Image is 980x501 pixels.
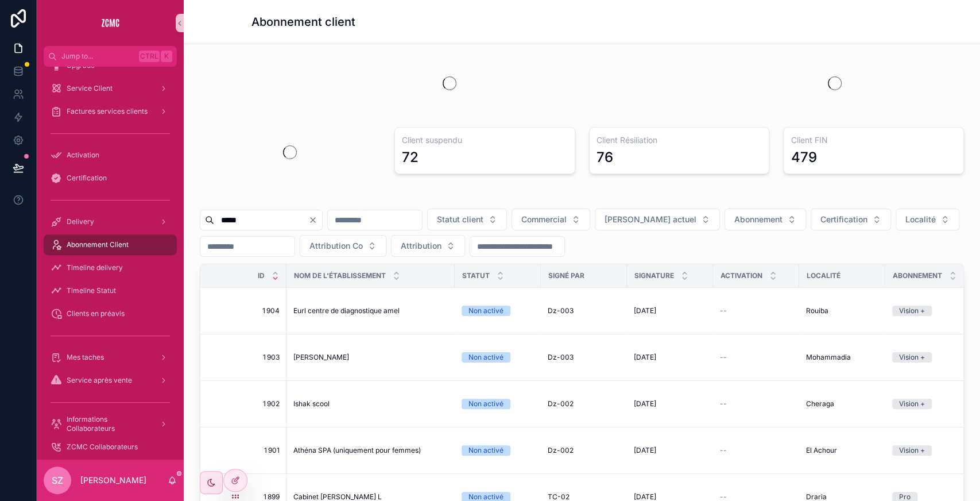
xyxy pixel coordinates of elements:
[67,84,113,93] span: Service Client
[634,306,706,315] a: [DATE]
[462,306,534,316] a: Non activé
[44,280,177,301] a: Timeline Statut
[634,271,674,280] span: Signature
[44,234,177,255] a: Abonnement Client
[596,134,762,146] h3: Client Résiliation
[391,235,465,257] button: Select Button
[548,399,574,408] span: Dz-002
[293,446,421,455] span: Athéna SPA (uniquement pour femmes)
[462,352,534,363] a: Non activé
[293,306,448,315] a: Eurl centre de diagnostique amel
[462,271,490,280] span: Statut
[548,306,620,315] a: Dz-003
[720,353,792,362] a: --
[44,437,177,457] a: ZCMC Collaborateurs
[634,353,656,362] span: [DATE]
[468,352,503,363] div: Non activé
[44,303,177,324] a: Clients en préavis
[44,211,177,232] a: Delivery
[52,473,63,487] span: SZ
[512,209,590,230] button: Select Button
[214,446,280,455] a: 1 901
[634,446,656,455] span: [DATE]
[258,271,265,280] span: ID
[899,445,925,456] div: Vision +
[293,399,330,408] span: Ishak scool
[720,399,727,408] span: --
[892,352,964,363] a: Vision +
[720,446,792,455] a: --
[101,14,119,32] img: App logo
[521,214,567,225] span: Commercial
[807,271,840,280] span: Localité
[806,399,878,408] a: Cheraga
[899,352,925,363] div: Vision +
[293,353,349,362] span: [PERSON_NAME]
[214,353,280,362] a: 1 903
[67,107,148,116] span: Factures services clients
[44,257,177,278] a: Timeline delivery
[811,209,891,230] button: Select Button
[595,209,720,230] button: Select Button
[548,399,620,408] a: Dz-002
[548,306,574,315] span: Dz-003
[468,445,503,456] div: Non activé
[67,240,129,249] span: Abonnement Client
[308,215,322,225] button: Clear
[402,134,568,146] h3: Client suspendu
[214,306,280,315] a: 1 904
[791,148,816,167] div: 479
[720,306,727,315] span: --
[820,214,867,225] span: Certification
[462,445,534,456] a: Non activé
[634,306,656,315] span: [DATE]
[548,353,620,362] a: Dz-003
[309,240,363,252] span: Attribution Co
[605,214,696,225] span: [PERSON_NAME] actuel
[721,271,762,280] span: Activation
[896,209,959,230] button: Select Button
[806,306,828,315] span: Rouiba
[37,67,184,460] div: scrollable content
[734,214,783,225] span: Abonnement
[44,347,177,368] a: Mes taches
[548,353,574,362] span: Dz-003
[720,353,727,362] span: --
[806,446,878,455] a: El Achour
[720,306,792,315] a: --
[402,148,419,167] div: 72
[725,209,806,230] button: Select Button
[892,306,964,316] a: Vision +
[67,442,138,452] span: ZCMC Collaborateurs
[548,271,584,280] span: Signé par
[67,376,132,385] span: Service après vente
[720,399,792,408] a: --
[548,446,620,455] a: Dz-002
[61,52,134,61] span: Jump to...
[806,446,837,455] span: El Achour
[293,399,448,408] a: Ishak scool
[44,370,177,391] a: Service après vente
[67,174,107,183] span: Certification
[80,475,146,486] p: [PERSON_NAME]
[44,46,177,67] button: Jump to...CtrlK
[162,52,171,61] span: K
[899,399,925,409] div: Vision +
[634,446,706,455] a: [DATE]
[634,353,706,362] a: [DATE]
[806,353,851,362] span: Mohammadia
[67,151,99,160] span: Activation
[44,145,177,165] a: Activation
[67,263,123,272] span: Timeline delivery
[214,399,280,408] a: 1 902
[44,414,177,434] a: Informations Collaborateurs
[293,353,448,362] a: [PERSON_NAME]
[634,399,656,408] span: [DATE]
[548,446,574,455] span: Dz-002
[462,399,534,409] a: Non activé
[437,214,483,225] span: Statut client
[596,148,613,167] div: 76
[139,51,160,62] span: Ctrl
